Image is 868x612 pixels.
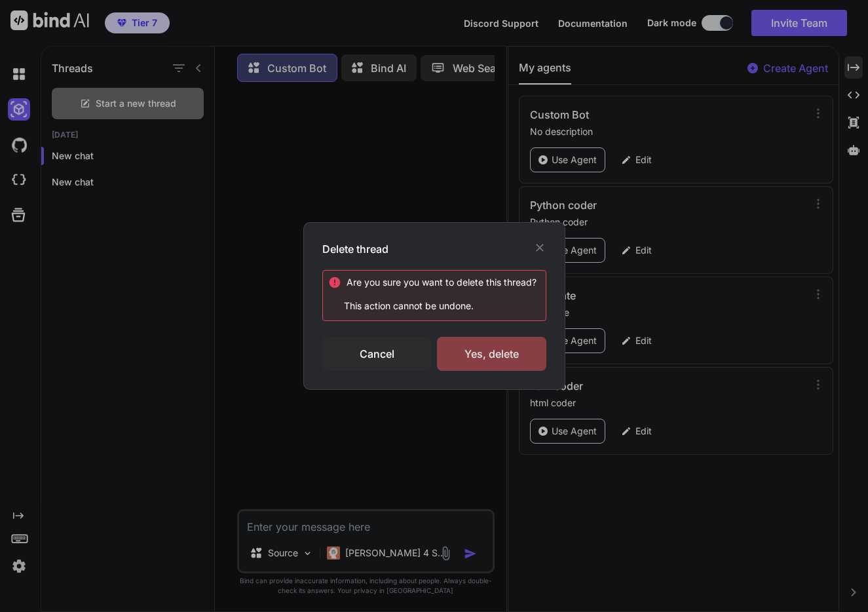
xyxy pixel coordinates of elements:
div: Are you sure you want to delete this ? [347,276,537,289]
h3: Delete thread [322,241,388,257]
p: This action cannot be undone. [328,299,546,313]
span: thread [501,277,532,288]
div: Yes, delete [437,337,546,371]
div: Cancel [322,337,432,371]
